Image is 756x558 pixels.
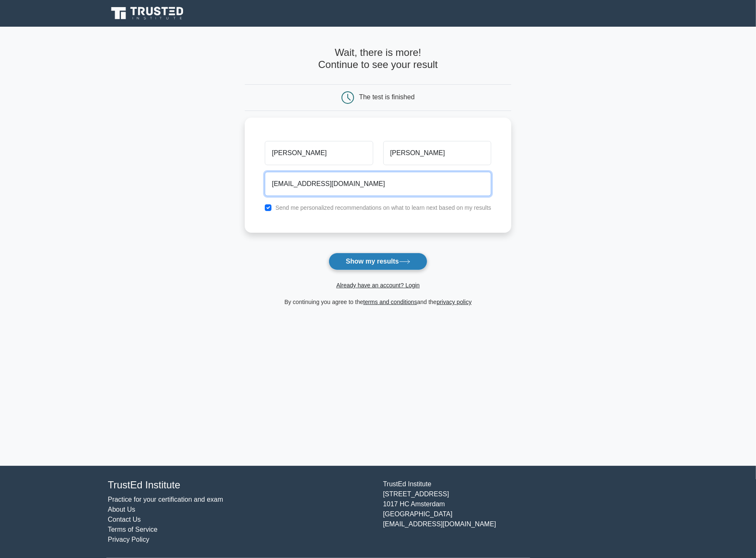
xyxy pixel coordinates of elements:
h4: Wait, there is more! Continue to see your result [245,47,511,71]
a: privacy policy [437,299,472,305]
input: First name [265,141,373,165]
div: TrustEd Institute [STREET_ADDRESS] 1017 HC Amsterdam [GEOGRAPHIC_DATA] [EMAIL_ADDRESS][DOMAIN_NAME] [378,479,653,545]
a: Privacy Policy [108,536,150,543]
a: Practice for your certification and exam [108,496,224,503]
div: The test is finished [359,93,414,101]
input: Last name [383,141,491,165]
h4: TrustEd Institute [108,479,373,491]
div: By continuing you agree to the and the [240,297,516,307]
a: Terms of Service [108,526,158,533]
input: Email [265,172,491,196]
label: Send me personalized recommendations on what to learn next based on my results [275,204,491,211]
a: About Us [108,506,136,513]
button: Show my results [329,253,427,270]
a: terms and conditions [363,299,417,305]
a: Already have an account? Login [336,282,419,289]
a: Contact Us [108,516,141,523]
